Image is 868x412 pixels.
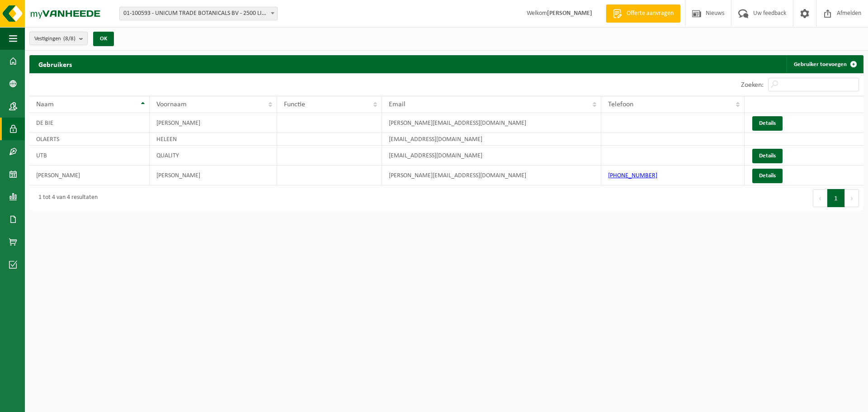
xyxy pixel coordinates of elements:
label: Zoeken: [741,81,764,89]
span: 01-100593 - UNICUM TRADE BOTANICALS BV - 2500 LIER, JOSEPH VAN INSTRAAT 21 [119,7,278,20]
button: Previous [813,189,827,207]
span: Telefoon [608,101,633,108]
td: [PERSON_NAME][EMAIL_ADDRESS][DOMAIN_NAME] [382,113,601,133]
h2: Gebruikers [29,55,81,73]
a: Details [752,116,783,131]
a: Offerte aanvragen [606,5,680,23]
td: QUALITY [150,146,278,166]
a: Details [752,169,783,183]
div: 1 tot 4 van 4 resultaten [34,190,98,206]
td: OLAERTS [29,133,150,146]
button: 1 [827,189,845,207]
td: [EMAIL_ADDRESS][DOMAIN_NAME] [382,133,601,146]
span: 01-100593 - UNICUM TRADE BOTANICALS BV - 2500 LIER, JOSEPH VAN INSTRAAT 21 [120,7,277,20]
td: [EMAIL_ADDRESS][DOMAIN_NAME] [382,146,601,166]
span: Naam [36,101,54,108]
span: Email [389,101,406,108]
count: (8/8) [63,36,75,42]
button: Next [845,189,859,207]
td: HELEEN [150,133,278,146]
a: Gebruiker toevoegen [787,55,863,73]
td: DE BIE [29,113,150,133]
strong: [PERSON_NAME] [547,10,592,17]
a: Details [752,149,783,163]
td: UTB [29,146,150,166]
button: OK [93,32,114,46]
a: [PHONE_NUMBER] [608,172,657,179]
td: [PERSON_NAME][EMAIL_ADDRESS][DOMAIN_NAME] [382,166,601,185]
td: [PERSON_NAME] [150,166,278,185]
button: Vestigingen(8/8) [29,32,88,45]
span: Offerte aanvragen [624,9,676,18]
span: Vestigingen [34,32,75,46]
td: [PERSON_NAME] [150,113,278,133]
span: Functie [284,101,305,108]
td: [PERSON_NAME] [29,166,150,185]
span: Voornaam [156,101,187,108]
